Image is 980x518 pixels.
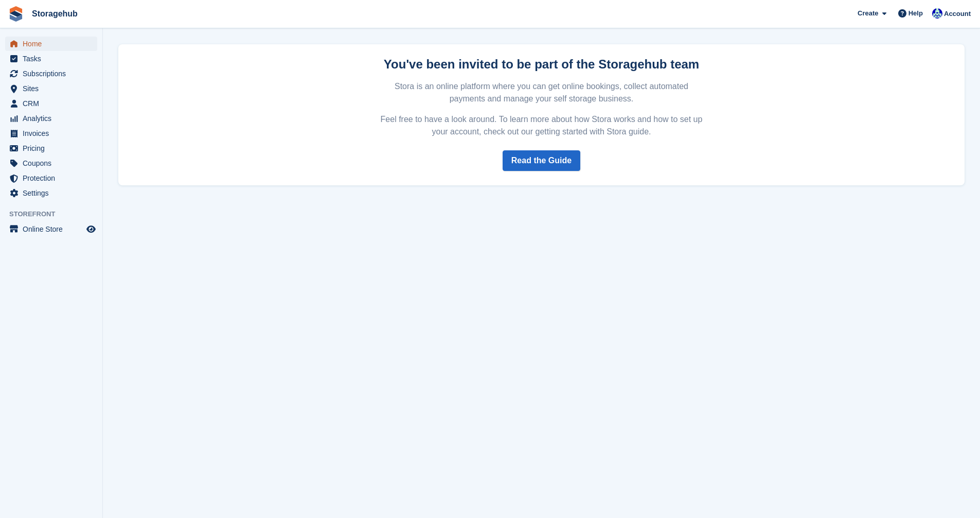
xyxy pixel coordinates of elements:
[23,81,84,96] span: Sites
[5,186,97,200] a: menu
[23,126,84,141] span: Invoices
[28,5,82,22] a: Storagehub
[23,66,84,81] span: Subscriptions
[858,8,878,19] span: Create
[5,37,97,51] a: menu
[944,9,971,19] span: Account
[5,171,97,185] a: menu
[5,222,97,236] a: menu
[5,96,97,111] a: menu
[23,222,84,236] span: Online Store
[23,51,84,66] span: Tasks
[23,141,84,156] span: Pricing
[5,111,97,126] a: menu
[5,51,97,66] a: menu
[85,223,97,235] a: Preview store
[908,8,923,19] span: Help
[932,8,942,19] img: Vladimir Osojnik
[5,141,97,156] a: menu
[23,156,84,170] span: Coupons
[23,96,84,111] span: CRM
[8,6,24,22] img: stora-icon-8386f47178a22dfd0bd8f6a31ec36ba5ce8667c1dd55bd0f319d3a0aa187defe.svg
[5,126,97,141] a: menu
[9,209,102,219] span: Storefront
[379,113,704,138] p: Feel free to have a look around. To learn more about how Stora works and how to set up your accou...
[384,57,699,71] strong: You've been invited to be part of the Storagehub team
[5,66,97,81] a: menu
[503,150,580,171] a: Read the Guide
[23,171,84,185] span: Protection
[23,111,84,126] span: Analytics
[23,186,84,200] span: Settings
[5,81,97,96] a: menu
[5,156,97,170] a: menu
[23,37,84,51] span: Home
[379,80,704,105] p: Stora is an online platform where you can get online bookings, collect automated payments and man...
